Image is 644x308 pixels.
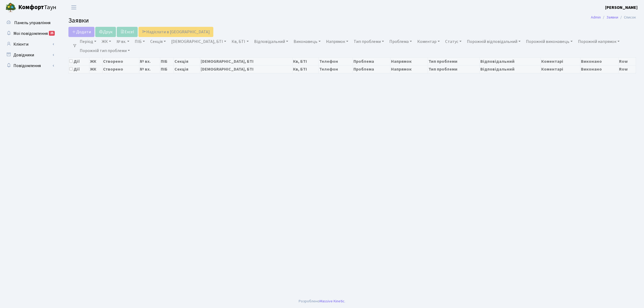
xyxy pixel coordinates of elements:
[160,57,174,65] th: ПІБ
[13,31,48,36] span: Мої повідомлення
[580,57,619,65] th: Виконано
[49,31,55,36] div: 25
[117,27,138,37] a: Excel
[18,3,44,12] b: Комфорт
[69,57,89,65] th: Дії
[174,57,200,65] th: Секція
[100,37,113,46] a: ЖК
[415,37,442,46] a: Коментар
[291,37,323,46] a: Виконавець
[465,37,523,46] a: Порожній відповідальний
[78,37,98,46] a: Період
[229,37,251,46] a: Кв, БТІ
[3,17,56,28] a: Панель управління
[524,37,575,46] a: Порожній виконавець
[200,57,292,65] th: [DEMOGRAPHIC_DATA], БТІ
[299,298,345,304] div: Розроблено .
[139,65,160,73] th: № вх.
[114,37,131,46] a: № вх.
[619,65,636,73] th: Row
[3,39,56,50] a: Клієнти
[18,3,56,12] span: Таун
[89,65,102,73] th: ЖК
[252,37,290,46] a: Відповідальний
[69,65,89,73] th: Дії
[352,37,386,46] a: Тип проблеми
[428,65,480,73] th: Тип проблеми
[103,57,139,65] th: Створено
[148,37,168,46] a: Секція
[387,37,414,46] a: Проблема
[174,65,200,73] th: Секція
[169,37,228,46] a: [DEMOGRAPHIC_DATA], БТІ
[292,57,319,65] th: Кв, БТІ
[580,65,619,73] th: Виконано
[428,57,480,65] th: Тип проблеми
[576,37,622,46] a: Порожній напрямок
[68,16,89,25] span: Заявки
[5,2,16,13] img: logo.png
[89,57,102,65] th: ЖК
[3,50,56,60] a: Довідники
[480,65,541,73] th: Відповідальний
[541,65,580,73] th: Коментарі
[103,65,139,73] th: Створено
[138,27,213,37] a: Надіслати в [GEOGRAPHIC_DATA]
[3,60,56,71] a: Повідомлення
[319,57,353,65] th: Телефон
[95,27,116,37] a: Друк
[67,3,80,12] button: Переключити навігацію
[3,28,56,39] a: Мої повідомлення25
[541,57,580,65] th: Коментарі
[14,20,50,26] span: Панель управління
[480,57,541,65] th: Відповідальний
[591,14,601,20] a: Admin
[139,57,160,65] th: № вх.
[353,57,390,65] th: Проблема
[390,65,428,73] th: Напрямок
[200,65,292,73] th: [DEMOGRAPHIC_DATA], БТІ
[324,37,350,46] a: Напрямок
[319,65,353,73] th: Телефон
[605,4,638,11] a: [PERSON_NAME]
[133,37,147,46] a: ПІБ
[160,65,174,73] th: ПІБ
[618,14,636,20] li: Список
[606,14,618,20] a: Заявки
[320,298,345,304] a: Massive Kinetic
[443,37,464,46] a: Статус
[390,57,428,65] th: Напрямок
[78,46,132,55] a: Порожній тип проблеми
[619,57,636,65] th: Row
[583,12,644,23] nav: breadcrumb
[68,27,94,37] a: Додати
[292,65,319,73] th: Кв, БТІ
[353,65,390,73] th: Проблема
[72,29,91,35] span: Додати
